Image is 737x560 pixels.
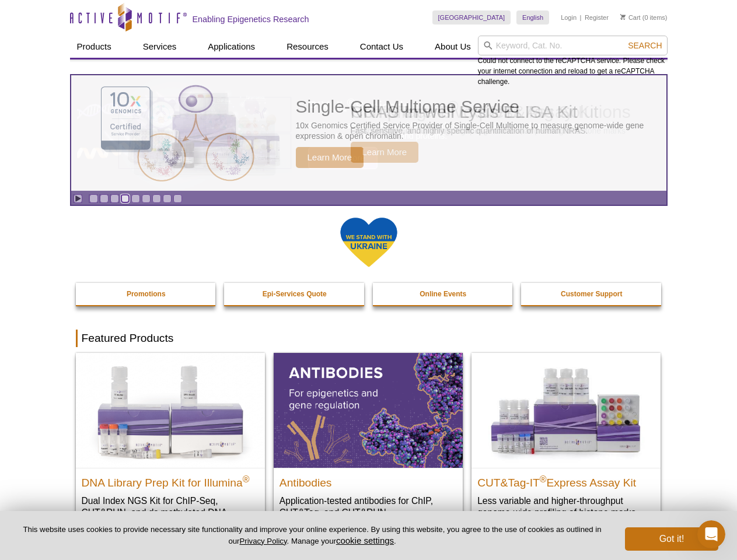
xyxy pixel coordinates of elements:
[478,36,668,87] div: Could not connect to the reCAPTCHA service. Please check your internet connection and reload to g...
[82,495,259,530] p: Dual Index NGS Kit for ChIP-Seq, CUT&RUN, and ds methylated DNA assays.
[477,495,655,519] p: Less variable and higher-throughput genome-wide profiling of histone marks​.
[243,474,250,484] sup: ®
[432,10,511,24] a: [GEOGRAPHIC_DATA]
[76,330,662,347] h2: Featured Products
[274,353,463,530] a: All Antibodies Antibodies Application-tested antibodies for ChIP, CUT&Tag, and CUT&RUN.
[353,36,410,58] a: Contact Us
[620,10,668,24] li: (0 items)
[420,290,466,298] strong: Online Events
[340,216,398,268] img: We Stand With Ukraine
[136,36,184,58] a: Services
[152,194,161,203] a: Go to slide 7
[74,194,82,203] a: Toggle autoplay
[121,194,130,203] a: Go to slide 4
[516,10,549,24] a: English
[131,194,140,203] a: Go to slide 5
[201,36,262,58] a: Applications
[373,283,514,305] a: Online Events
[89,194,98,203] a: Go to slide 1
[620,13,641,22] a: Cart
[561,13,577,22] a: Login
[100,194,109,203] a: Go to slide 2
[82,471,259,489] h2: DNA Library Prep Kit for Illumina
[428,36,478,58] a: About Us
[239,537,287,545] a: Privacy Policy
[280,495,457,519] p: Application-tested antibodies for ChIP, CUT&Tag, and CUT&RUN.
[110,194,119,203] a: Go to slide 3
[477,471,655,489] h2: CUT&Tag-IT Express Assay Kit
[471,353,661,530] a: CUT&Tag-IT® Express Assay Kit CUT&Tag-IT®Express Assay Kit Less variable and higher-throughput ge...
[274,353,463,467] img: All Antibodies
[620,14,626,20] img: Your Cart
[173,194,182,203] a: Go to slide 9
[76,283,217,305] a: Promotions
[585,13,609,22] a: Register
[70,36,118,58] a: Products
[624,40,665,51] button: Search
[625,527,718,551] button: Got it!
[478,36,668,55] input: Keyword, Cat. No.
[280,471,457,489] h2: Antibodies
[628,41,662,50] span: Search
[142,194,151,203] a: Go to slide 6
[224,283,365,305] a: Epi-Services Quote
[127,290,166,298] strong: Promotions
[580,10,582,24] li: |
[19,524,606,547] p: This website uses cookies to provide necessary site functionality and improve your online experie...
[336,535,394,545] button: cookie settings
[76,353,265,541] a: DNA Library Prep Kit for Illumina DNA Library Prep Kit for Illumina® Dual Index NGS Kit for ChIP-...
[697,520,725,548] iframe: Intercom live chat
[561,290,622,298] strong: Customer Support
[521,283,662,305] a: Customer Support
[193,14,309,24] h2: Enabling Epigenetics Research
[280,36,336,58] a: Resources
[540,474,547,484] sup: ®
[76,353,265,467] img: DNA Library Prep Kit for Illumina
[263,290,327,298] strong: Epi-Services Quote
[163,194,172,203] a: Go to slide 8
[471,353,661,467] img: CUT&Tag-IT® Express Assay Kit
